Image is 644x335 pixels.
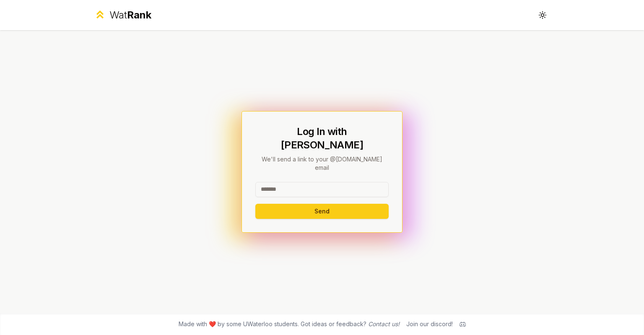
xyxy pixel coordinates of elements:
[94,8,151,22] a: WatRank
[179,320,400,328] span: Made with ❤️ by some UWaterloo students. Got ideas or feedback?
[406,320,453,328] div: Join our discord!
[368,320,400,327] a: Contact us!
[127,9,151,21] span: Rank
[109,8,151,22] div: Wat
[255,155,389,172] p: We'll send a link to your @[DOMAIN_NAME] email
[255,125,389,152] h1: Log In with [PERSON_NAME]
[255,204,389,219] button: Send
